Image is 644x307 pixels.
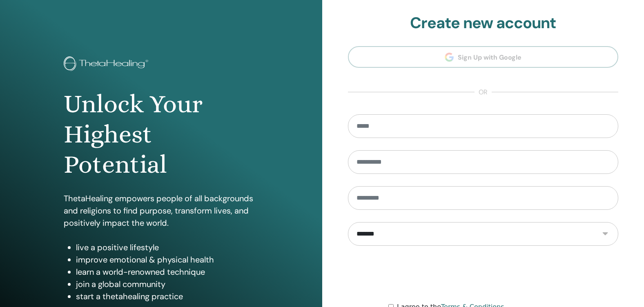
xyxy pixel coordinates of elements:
[76,254,258,266] li: improve emotional & physical health
[348,14,619,33] h2: Create new account
[475,87,492,97] span: or
[76,241,258,254] li: live a positive lifestyle
[76,278,258,290] li: join a global community
[64,89,258,180] h1: Unlock Your Highest Potential
[76,290,258,303] li: start a thetahealing practice
[421,258,545,290] iframe: reCAPTCHA
[64,192,258,229] p: ThetaHealing empowers people of all backgrounds and religions to find purpose, transform lives, a...
[76,266,258,278] li: learn a world-renowned technique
